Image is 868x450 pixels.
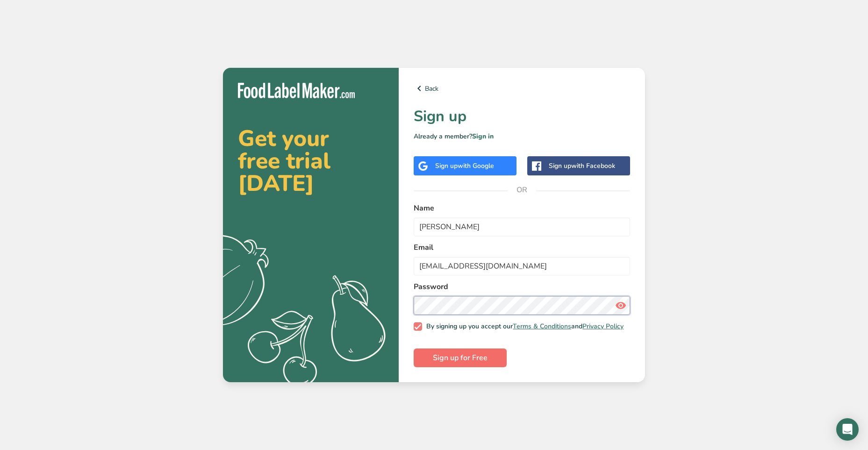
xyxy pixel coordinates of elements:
h2: Get your free trial [DATE] [238,127,384,195]
div: Sign up [549,161,615,171]
a: Sign in [472,132,494,141]
span: OR [508,176,536,204]
a: Terms & Conditions [513,322,571,331]
span: Sign up for Free [433,352,488,363]
span: with Google [458,161,494,170]
h1: Sign up [414,105,630,128]
button: Sign up for Free [414,348,507,367]
span: with Facebook [571,161,615,170]
input: John Doe [414,218,630,236]
label: Password [414,281,630,292]
label: Email [414,242,630,253]
div: Open Intercom Messenger [836,418,859,441]
a: Back [414,83,630,94]
div: Sign up [435,161,494,171]
label: Name [414,203,630,214]
span: By signing up you accept our and [422,322,624,331]
input: email@example.com [414,257,630,276]
img: Food Label Maker [238,83,355,98]
p: Already a member? [414,131,630,141]
a: Privacy Policy [582,322,624,331]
